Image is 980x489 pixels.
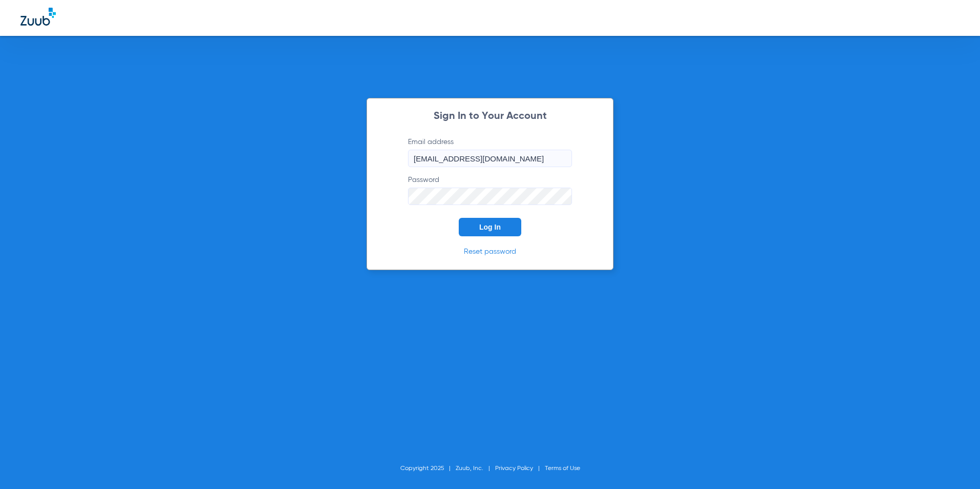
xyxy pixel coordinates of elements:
[456,463,495,474] li: Zuub, Inc.
[479,223,501,231] span: Log In
[464,248,516,255] a: Reset password
[495,465,533,472] a: Privacy Policy
[408,175,572,205] label: Password
[393,111,587,121] h2: Sign In to Your Account
[929,440,980,489] iframe: Chat Widget
[408,137,572,167] label: Email address
[400,463,456,474] li: Copyright 2025
[408,188,572,205] input: Password
[408,150,572,167] input: Email address
[459,218,521,236] button: Log In
[21,8,56,26] img: Zuub Logo
[545,465,580,472] a: Terms of Use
